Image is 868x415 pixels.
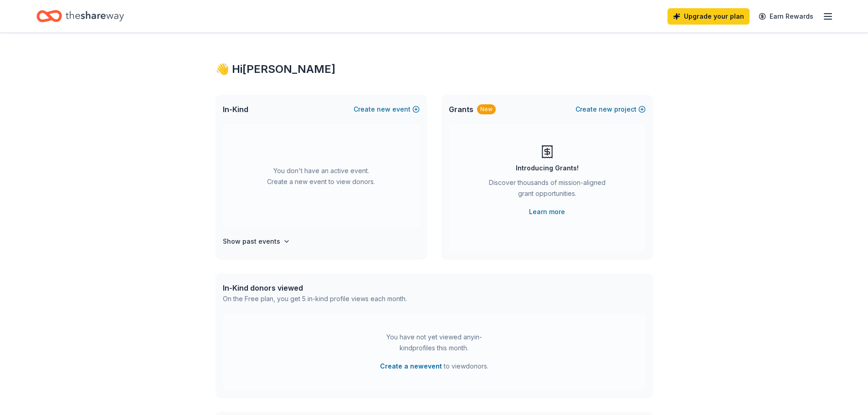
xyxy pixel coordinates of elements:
div: Introducing Grants! [516,163,579,174]
button: Createnewevent [354,104,420,115]
span: In-Kind [223,104,248,115]
a: Upgrade your plan [668,8,750,25]
button: Show past events [223,236,290,247]
button: Createnewproject [575,104,646,115]
span: new [599,104,612,115]
h4: Show past events [223,236,280,247]
div: Discover thousands of mission-aligned grant opportunities. [485,177,609,203]
div: New [477,104,496,114]
div: 👋 Hi [PERSON_NAME] [216,62,653,77]
a: Earn Rewards [753,8,819,25]
div: You don't have an active event. Create a new event to view donors. [223,124,420,229]
a: Home [36,5,124,27]
a: Learn more [529,206,565,217]
span: new [377,104,390,115]
div: On the Free plan, you get 5 in-kind profile views each month. [223,293,407,304]
span: Grants [449,104,473,115]
div: You have not yet viewed any in-kind profiles this month. [377,332,491,354]
button: Create a newevent [380,361,442,372]
span: to view donors . [380,361,488,372]
div: In-Kind donors viewed [223,282,407,293]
